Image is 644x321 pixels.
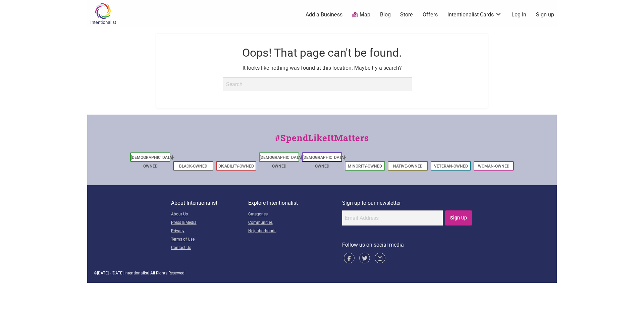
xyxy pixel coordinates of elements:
a: Veteran-Owned [434,164,468,169]
a: Native-Owned [393,164,423,169]
a: Contact Us [171,244,248,252]
a: Press & Media [171,219,248,227]
a: Blog [380,11,391,18]
a: [DEMOGRAPHIC_DATA]-Owned [260,155,303,169]
span: [DATE] - [DATE] [97,271,123,275]
p: About Intentionalist [171,199,248,207]
a: Log In [512,11,526,18]
input: Sign Up [445,210,472,226]
a: Communities [248,219,342,227]
span: Intentionalist [124,271,148,275]
a: Add a Business [306,11,342,18]
a: Black-Owned [179,164,207,169]
a: Disability-Owned [218,164,254,169]
p: Sign up to our newsletter [342,199,473,207]
a: About Us [171,210,248,219]
a: Categories [248,210,342,219]
img: Intentionalist [87,3,119,24]
div: #SpendLikeItMatters [87,131,557,151]
a: Sign up [536,11,554,18]
a: Woman-Owned [478,164,509,169]
a: [DEMOGRAPHIC_DATA]-Owned [131,155,174,169]
a: Store [400,11,413,18]
input: Search [223,77,412,91]
h1: Oops! That page can't be found. [174,45,470,61]
a: Map [352,11,370,19]
a: Intentionalist Cards [447,11,502,18]
p: Follow us on social media [342,241,473,249]
a: Neighborhoods [248,227,342,236]
p: Explore Intentionalist [248,199,342,207]
input: Email Address [342,210,443,226]
p: It looks like nothing was found at this location. Maybe try a search? [174,64,470,72]
a: Privacy [171,227,248,236]
a: Terms of Use [171,236,248,244]
div: © | All Rights Reserved [94,270,550,276]
a: Minority-Owned [348,164,382,169]
a: Offers [423,11,438,18]
a: [DEMOGRAPHIC_DATA]-Owned [303,155,346,169]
